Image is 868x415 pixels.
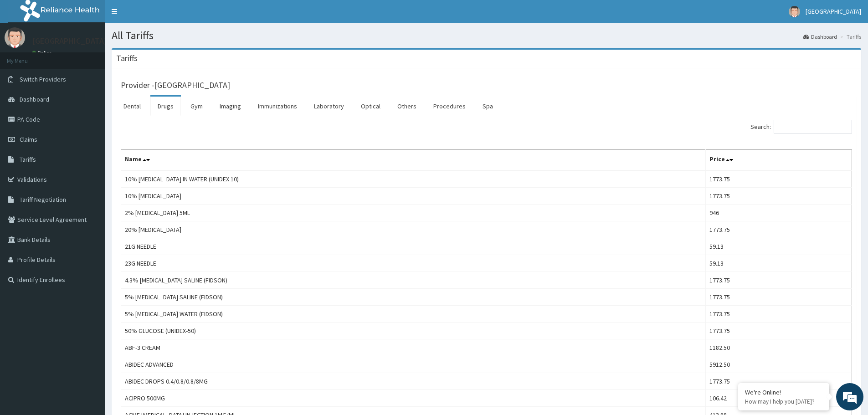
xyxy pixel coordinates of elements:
[121,373,706,390] td: ABIDEC DROPS 0.4/0.8/0.8/8MG
[706,390,852,407] td: 106.42
[251,97,304,116] a: Immunizations
[307,97,351,116] a: Laboratory
[706,170,852,188] td: 1773.75
[121,289,706,306] td: 5% [MEDICAL_DATA] SALINE (FIDSON)
[706,356,852,373] td: 5912.50
[116,97,148,116] a: Dental
[183,97,210,116] a: Gym
[121,272,706,289] td: 4.3% [MEDICAL_DATA] SALINE (FIDSON)
[32,37,107,45] p: [GEOGRAPHIC_DATA]
[121,221,706,238] td: 20% [MEDICAL_DATA]
[5,27,25,48] img: User Image
[121,390,706,407] td: ACIPRO 500MG
[803,33,837,41] a: Dashboard
[706,323,852,339] td: 1773.75
[706,205,852,221] td: 946
[354,97,388,116] a: Optical
[426,97,473,116] a: Procedures
[706,221,852,238] td: 1773.75
[121,188,706,205] td: 10% [MEDICAL_DATA]
[20,155,36,164] span: Tariffs
[150,97,181,116] a: Drugs
[112,30,861,41] h1: All Tariffs
[20,75,66,83] span: Switch Providers
[706,255,852,272] td: 59.13
[706,306,852,323] td: 1773.75
[20,195,66,204] span: Tariff Negotiation
[745,398,822,405] p: How may I help you today?
[706,188,852,205] td: 1773.75
[121,306,706,323] td: 5% [MEDICAL_DATA] WATER (FIDSON)
[121,205,706,221] td: 2% [MEDICAL_DATA] 5ML
[121,81,230,89] h3: Provider - [GEOGRAPHIC_DATA]
[121,238,706,255] td: 21G NEEDLE
[390,97,424,116] a: Others
[706,238,852,255] td: 59.13
[116,54,138,62] h3: Tariffs
[20,95,49,103] span: Dashboard
[475,97,500,116] a: Spa
[121,170,706,188] td: 10% [MEDICAL_DATA] IN WATER (UNIDEX 10)
[750,120,852,133] label: Search:
[706,339,852,356] td: 1182.50
[121,356,706,373] td: ABIDEC ADVANCED
[789,6,800,17] img: User Image
[706,289,852,306] td: 1773.75
[806,7,861,15] span: [GEOGRAPHIC_DATA]
[121,255,706,272] td: 23G NEEDLE
[121,323,706,339] td: 50% GLUCOSE (UNIDEX-50)
[32,50,54,56] a: Online
[121,150,706,171] th: Name
[121,339,706,356] td: ABF-3 CREAM
[774,120,852,133] input: Search:
[212,97,248,116] a: Imaging
[745,388,822,396] div: We're Online!
[706,373,852,390] td: 1773.75
[706,272,852,289] td: 1773.75
[706,150,852,171] th: Price
[20,135,37,143] span: Claims
[838,33,861,41] li: Tariffs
